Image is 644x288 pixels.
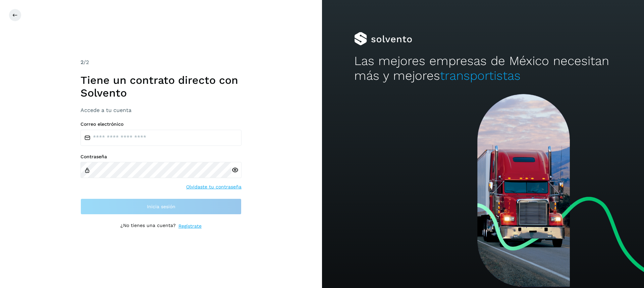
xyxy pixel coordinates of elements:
div: /2 [80,58,241,66]
span: Inicia sesión [147,204,175,209]
h3: Accede a tu cuenta [80,107,241,113]
button: Inicia sesión [80,198,241,215]
span: 2 [80,59,84,65]
label: Contraseña [80,154,241,160]
label: Correo electrónico [80,121,241,127]
p: ¿No tienes una cuenta? [120,223,176,230]
a: Olvidaste tu contraseña [186,183,241,190]
h1: Tiene un contrato directo con Solvento [80,74,241,100]
span: transportistas [440,68,521,83]
h2: Las mejores empresas de México necesitan más y mejores [354,54,612,83]
a: Regístrate [178,223,202,230]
